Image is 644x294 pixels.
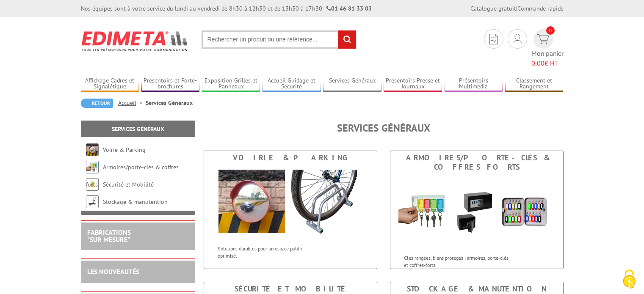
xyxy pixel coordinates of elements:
img: Voirie & Parking [212,165,369,241]
span: 0 [546,26,555,35]
a: Accueil Guidage et Sécurité [263,77,321,91]
li: Services Généraux [146,99,193,107]
input: Rechercher un produit ou une référence... [202,30,357,49]
p: Clés rangées, biens protégés : armoires, porte-clés et coffres-forts. [404,254,509,269]
img: devis rapide [537,34,549,44]
a: Retour [81,99,113,108]
a: Sécurité et Mobilité [103,181,154,188]
img: Cookies (fenêtre modale) [619,269,640,290]
a: Commande rapide [517,5,564,12]
img: Stockage & manutention [86,195,99,208]
a: Armoires/porte-clés & coffres forts [86,163,179,188]
button: Cookies (fenêtre modale) [614,265,644,294]
div: | [470,4,564,13]
a: Exposition Grilles et Panneaux [202,77,260,91]
a: devis rapide 0 Mon panier 0,00€ HT [531,29,564,68]
span: € HT [531,58,564,68]
a: Classement et Rangement [505,77,564,91]
a: Services Généraux [112,125,164,133]
div: Armoires/porte-clés & coffres forts [392,153,561,172]
img: Edimeta [81,25,189,57]
a: Stockage & manutention [103,198,168,206]
a: FABRICATIONS"Sur Mesure" [87,228,131,244]
div: Nos équipes sont à votre service du lundi au vendredi de 8h30 à 12h30 et de 13h30 à 17h30 [81,4,372,13]
div: Sécurité et Mobilité [206,284,375,294]
div: Voirie & Parking [206,153,375,162]
h1: Services Généraux [204,123,564,134]
div: Stockage & manutention [392,284,561,294]
a: Voirie & Parking Voirie & Parking Solutions durables pour un espace public optimisé. [204,151,377,269]
input: rechercher [338,30,356,49]
strong: 01 46 81 33 03 [326,5,372,12]
span: 0,00 [531,59,544,67]
img: devis rapide [513,34,522,44]
a: Présentoirs Presse et Journaux [384,77,442,91]
a: Armoires/porte-clés & coffres forts Armoires/porte-clés & coffres forts Clés rangées, biens proté... [390,151,564,269]
a: Présentoirs Multimédia [445,77,503,91]
a: Voirie & Parking [103,146,146,154]
a: Catalogue gratuit [470,5,516,12]
p: Solutions durables pour un espace public optimisé. [218,245,323,259]
img: Armoires/porte-clés & coffres forts [398,174,555,250]
a: Affichage Cadres et Signalétique [81,77,139,91]
a: Services Généraux [323,77,381,91]
img: Voirie & Parking [86,143,99,156]
img: devis rapide [489,34,498,44]
img: Armoires/porte-clés & coffres forts [86,161,99,173]
a: Accueil [118,99,146,107]
a: Présentoirs et Porte-brochures [141,77,200,91]
span: Mon panier [531,49,564,68]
